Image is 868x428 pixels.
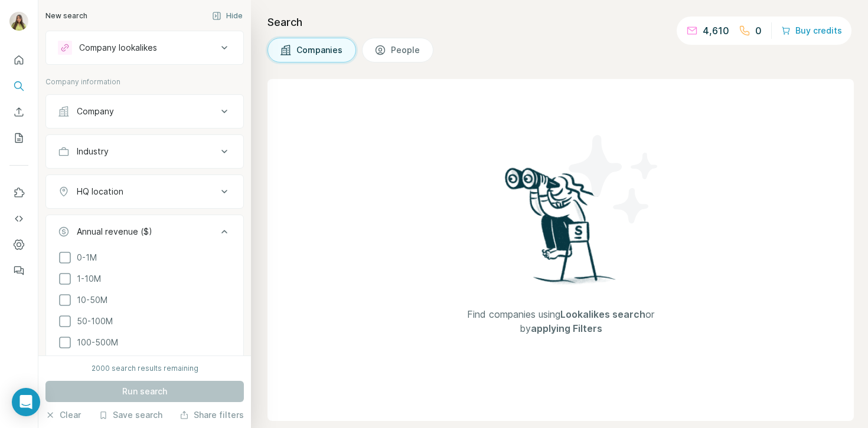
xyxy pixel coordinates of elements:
[45,409,81,421] button: Clear
[391,44,421,56] span: People
[72,337,118,348] span: 100-500M
[9,50,28,71] button: Quick start
[9,234,28,255] button: Dashboard
[560,308,645,320] span: Lookalikes search
[46,218,243,251] button: Annual revenue ($)
[45,11,87,21] div: New search
[99,409,162,421] button: Save search
[204,7,251,25] button: Hide
[46,137,243,166] button: Industry
[45,77,244,87] p: Company information
[72,252,97,264] span: 0-1M
[77,106,114,117] div: Company
[9,208,28,229] button: Use Surfe API
[12,388,40,416] div: Open Intercom Messenger
[9,101,28,123] button: Enrich CSV
[72,273,101,285] span: 1-10M
[92,363,198,374] div: 2000 search results remaining
[79,42,157,54] div: Company lookalikes
[9,260,28,281] button: Feedback
[267,14,854,31] h4: Search
[455,307,667,335] span: Find companies using or by
[500,164,622,296] img: Surfe Illustration - Woman searching with binoculars
[296,44,344,56] span: Companies
[561,126,667,232] img: Surfe Illustration - Stars
[46,34,243,62] button: Company lookalikes
[9,75,28,97] button: Search
[9,127,28,149] button: My lists
[9,182,28,203] button: Use Surfe on LinkedIn
[703,24,729,38] p: 4,610
[781,22,842,39] button: Buy credits
[531,322,602,334] span: applying Filters
[72,294,107,306] span: 10-50M
[72,315,113,327] span: 50-100M
[180,409,244,421] button: Share filters
[755,24,762,38] p: 0
[46,177,243,206] button: HQ location
[77,186,123,197] div: HQ location
[77,146,109,157] div: Industry
[46,97,243,126] button: Company
[77,226,152,238] div: Annual revenue ($)
[9,12,28,31] img: Avatar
